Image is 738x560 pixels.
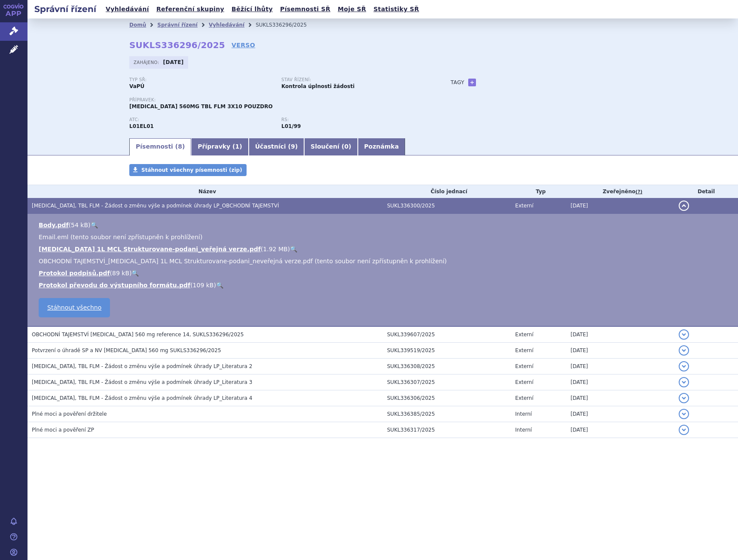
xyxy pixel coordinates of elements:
button: detail [679,345,689,356]
td: [DATE] [566,198,674,214]
a: Vyhledávání [209,22,244,28]
li: ( ) [39,245,729,253]
span: 54 kB [71,222,88,228]
span: Externí [515,203,533,209]
button: detail [679,329,689,340]
span: Stáhnout všechny písemnosti (zip) [141,167,242,173]
td: SUKL336307/2025 [383,374,511,390]
abbr: (?) [635,189,642,195]
a: Písemnosti SŘ [278,3,333,15]
a: Běžící lhůty [229,3,275,15]
span: Email.eml (tento soubor není zpřístupněn k prohlížení) [39,234,202,240]
span: 1.92 MB [263,246,287,253]
p: Přípravek: [129,97,433,103]
li: ( ) [39,221,729,229]
a: Přípravky (1) [191,138,248,155]
span: Externí [515,379,533,385]
span: Plné moci a pověření ZP [32,427,94,433]
a: Domů [129,22,146,28]
span: Externí [515,332,533,338]
th: Název [27,185,383,198]
a: Správní řízení [157,22,198,28]
p: ATC: [129,117,273,122]
span: 0 [344,143,348,150]
a: Sloučení (0) [304,138,357,155]
td: [DATE] [566,343,674,359]
p: Typ SŘ: [129,77,273,82]
p: RS: [281,117,425,122]
strong: VaPÚ [129,83,144,89]
span: Plné moci a pověření držitele [32,411,107,417]
td: SUKL336385/2025 [383,406,511,422]
td: [DATE] [566,406,674,422]
li: ( ) [39,269,729,277]
span: 9 [291,143,295,150]
td: SUKL336308/2025 [383,359,511,374]
td: SUKL339519/2025 [383,343,511,359]
span: 1 [235,143,240,150]
td: [DATE] [566,390,674,406]
th: Detail [674,185,738,198]
a: Účastníci (9) [249,138,304,155]
a: Stáhnout všechno [39,298,110,317]
th: Číslo jednací [383,185,511,198]
td: [DATE] [566,326,674,343]
button: detail [679,201,689,211]
p: Stav řízení: [281,77,425,82]
td: SUKL336300/2025 [383,198,511,214]
li: SUKLS336296/2025 [256,18,318,31]
td: [DATE] [566,359,674,374]
span: Externí [515,395,533,401]
li: ( ) [39,281,729,289]
a: [MEDICAL_DATA] 1L MCL Strukturovane-podani_veřejná verze.pdf [39,246,261,253]
span: OBCHODNÍ TAJEMSTVÍ Imbruvica 560 mg reference 14, SUKLS336296/2025 [32,332,244,338]
button: detail [679,409,689,419]
strong: Kontrola úplnosti žádosti [281,83,354,89]
button: detail [679,393,689,403]
span: Interní [515,427,532,433]
span: OBCHODNÍ TAJEMSTVÍ_[MEDICAL_DATA] 1L MCL Strukturovane-podani_neveřejná verze.pdf (tento soubor n... [39,258,447,265]
span: IMBRUVICA, TBL FLM - Žádost o změnu výše a podmínek úhrady LP_Literatura 2 [32,363,252,369]
a: 🔍 [131,270,139,277]
a: Statistiky SŘ [371,3,421,15]
span: Externí [515,363,533,369]
button: detail [679,377,689,387]
a: VERSO [232,41,255,49]
a: Moje SŘ [335,3,369,15]
span: 89 kB [112,270,129,277]
a: + [468,79,476,86]
span: Zahájeno: [134,59,161,66]
a: Body.pdf [39,222,69,228]
strong: SUKLS336296/2025 [129,40,225,50]
a: Vyhledávání [103,3,152,15]
a: Písemnosti (8) [129,138,191,155]
span: [MEDICAL_DATA] 560MG TBL FLM 3X10 POUZDRO [129,103,273,110]
h2: Správní řízení [27,3,103,15]
td: SUKL336317/2025 [383,422,511,438]
span: Potvrzení o úhradě SP a NV Imbruvica 560 mg SUKLS336296/2025 [32,347,221,353]
span: 109 kB [193,282,214,289]
th: Typ [511,185,566,198]
a: Stáhnout všechny písemnosti (zip) [129,164,247,176]
a: Protokol podpisů.pdf [39,270,110,277]
td: [DATE] [566,374,674,390]
a: 🔍 [91,222,98,228]
span: IMBRUVICA, TBL FLM - Žádost o změnu výše a podmínek úhrady LP_Literatura 4 [32,395,252,401]
span: IMBRUVICA, TBL FLM - Žádost o změnu výše a podmínek úhrady LP_Literatura 3 [32,379,252,385]
strong: IBRUTINIB [129,123,154,129]
span: 8 [178,143,182,150]
a: Poznámka [358,138,406,155]
td: [DATE] [566,422,674,438]
strong: [DATE] [163,59,184,65]
th: Zveřejněno [566,185,674,198]
button: detail [679,361,689,371]
span: Interní [515,411,532,417]
a: 🔍 [216,282,223,289]
a: Referenční skupiny [154,3,227,15]
a: Protokol převodu do výstupního formátu.pdf [39,282,190,289]
button: detail [679,425,689,435]
h3: Tagy [451,77,464,88]
span: Externí [515,347,533,353]
td: SUKL336306/2025 [383,390,511,406]
td: SUKL339607/2025 [383,326,511,343]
